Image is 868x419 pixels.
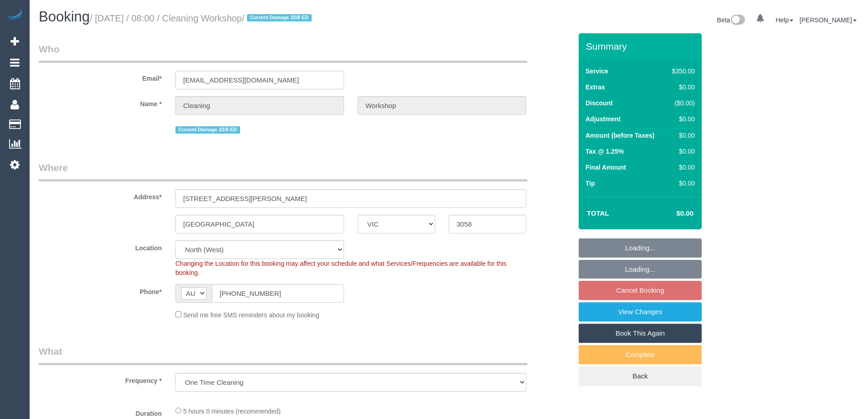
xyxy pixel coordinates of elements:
input: Post Code* [449,215,526,233]
a: Help [776,16,793,24]
label: Extras [586,83,605,92]
a: [PERSON_NAME] [800,16,857,24]
label: Amount (before Taxes) [586,131,654,140]
label: Adjustment [586,114,621,124]
a: Back [579,367,702,386]
span: Send me free SMS reminders about my booking [183,311,319,319]
legend: Who [39,42,527,63]
input: First Name* [175,96,344,115]
small: / [DATE] / 08:00 / Cleaning Workshop [90,13,314,23]
div: $0.00 [668,114,695,124]
label: Name * [32,96,169,109]
a: View Changes [579,302,702,321]
div: $0.00 [668,131,695,140]
div: $0.00 [668,163,695,172]
div: $0.00 [668,147,695,156]
label: Frequency * [32,373,169,385]
label: Tax @ 1.25% [586,147,624,156]
label: Email* [32,71,169,83]
div: $350.00 [668,67,695,76]
img: New interface [730,15,745,26]
img: Automaid Logo [5,9,24,22]
label: Final Amount [586,163,626,172]
label: Discount [586,98,613,108]
div: ($0.00) [668,98,695,108]
a: Book This Again [579,324,702,343]
span: / [242,13,314,23]
span: 5 hours 0 minutes (recommended) [183,408,281,415]
div: $0.00 [668,83,695,92]
label: Service [586,67,608,76]
div: $0.00 [668,179,695,188]
span: Current Damage 22/8 ED [175,126,240,134]
input: Email* [175,71,344,89]
span: Changing the Location for this booking may affect your schedule and what Services/Frequencies are... [175,260,507,276]
span: Current Damage 22/8 ED [247,14,312,21]
legend: What [39,345,527,365]
a: Beta [717,16,745,24]
strong: Total [587,209,609,217]
label: Phone* [32,284,169,296]
h4: $0.00 [649,210,693,217]
legend: Where [39,161,527,181]
label: Location [32,240,169,253]
h3: Summary [586,41,697,52]
label: Tip [586,179,595,188]
input: Last Name* [358,96,526,115]
label: Duration [32,406,169,418]
label: Address* [32,189,169,202]
input: Phone* [212,284,344,303]
input: Suburb* [175,215,344,233]
span: Booking [39,9,90,25]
